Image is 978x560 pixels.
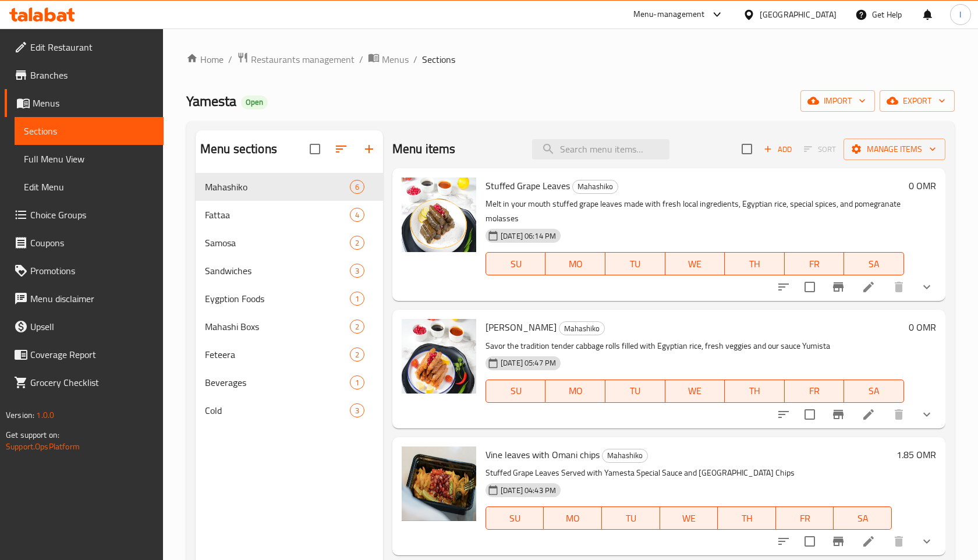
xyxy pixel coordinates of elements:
button: Add [759,140,796,158]
span: MO [548,510,597,527]
button: WE [665,252,725,275]
img: Vine leaves with Omani chips [402,446,476,521]
span: Edit Restaurant [30,40,154,54]
span: FR [789,382,840,399]
button: SA [844,380,904,403]
span: Mahashiko [603,449,647,462]
div: Mahashiko [559,321,605,335]
a: Full Menu View [15,145,164,173]
span: Cold [205,403,350,417]
button: import [800,90,875,112]
span: Branches [30,68,154,82]
span: Choice Groups [30,208,154,222]
div: items [350,375,364,389]
div: items [350,320,364,334]
span: Full Menu View [24,152,154,166]
h6: 0 OMR [909,319,936,335]
span: I [959,8,961,21]
a: Promotions [5,257,164,285]
span: TU [610,382,661,399]
span: Vine leaves with Omani chips [486,446,600,463]
div: Menu-management [633,8,705,22]
span: Grocery Checklist [30,375,154,389]
span: [DATE] 04:43 PM [496,485,561,496]
button: Branch-specific-item [824,527,852,555]
div: items [350,292,364,306]
a: Grocery Checklist [5,368,164,396]
button: FR [776,506,834,530]
img: Malfuf Mahshi [402,319,476,394]
button: SA [844,252,904,275]
div: Mahashiko6 [196,173,383,201]
button: FR [785,380,845,403]
span: Add item [759,140,796,158]
span: 2 [350,349,364,360]
button: MO [545,252,605,275]
a: Edit menu item [862,534,876,548]
div: Feteera2 [196,341,383,368]
span: Mahashiko [573,180,618,193]
span: TH [722,510,771,527]
button: export [880,90,955,112]
button: TU [602,506,660,530]
span: Menu disclaimer [30,292,154,306]
div: Sandwiches3 [196,257,383,285]
span: Stuffed Grape Leaves [486,177,570,194]
span: Open [241,97,268,107]
h2: Menu sections [200,140,277,158]
button: TH [725,380,785,403]
svg: Show Choices [920,407,934,421]
span: SU [491,256,541,272]
button: Branch-specific-item [824,273,852,301]
span: 2 [350,321,364,332]
span: Sort sections [327,135,355,163]
a: Coupons [5,229,164,257]
h6: 1.85 OMR [897,446,936,463]
div: Fattaa4 [196,201,383,229]
span: Select section first [796,140,844,158]
span: Feteera [205,348,350,361]
li: / [228,52,232,66]
div: items [350,208,364,222]
span: 1 [350,293,364,304]
button: show more [913,400,941,428]
span: 4 [350,210,364,221]
button: show more [913,273,941,301]
span: 3 [350,265,364,277]
div: Samosa [205,236,350,250]
span: Menus [382,52,409,66]
button: SU [486,252,545,275]
button: sort-choices [770,400,798,428]
div: Beverages [205,375,350,389]
span: Sections [24,124,154,138]
button: delete [885,273,913,301]
a: Restaurants management [237,52,355,67]
div: Mahashiko [205,180,350,194]
span: WE [665,510,714,527]
div: Samosa2 [196,229,383,257]
span: MO [550,256,601,272]
button: sort-choices [770,273,798,301]
span: TH [729,256,780,272]
span: Fattaa [205,208,350,222]
span: SU [491,382,541,399]
a: Coverage Report [5,341,164,368]
span: WE [670,382,721,399]
button: delete [885,527,913,555]
div: Mahashiko [602,449,648,463]
span: [DATE] 05:47 PM [496,357,561,368]
span: 2 [350,238,364,249]
button: TU [605,380,665,403]
span: Menus [33,96,154,110]
a: Sections [15,117,164,145]
button: Manage items [844,139,945,160]
a: Menus [368,52,409,67]
span: 3 [350,405,364,416]
span: 1 [350,377,364,388]
a: Menu disclaimer [5,285,164,313]
button: SA [834,506,892,530]
span: TH [729,382,780,399]
input: search [532,139,669,160]
span: Add [762,143,793,156]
